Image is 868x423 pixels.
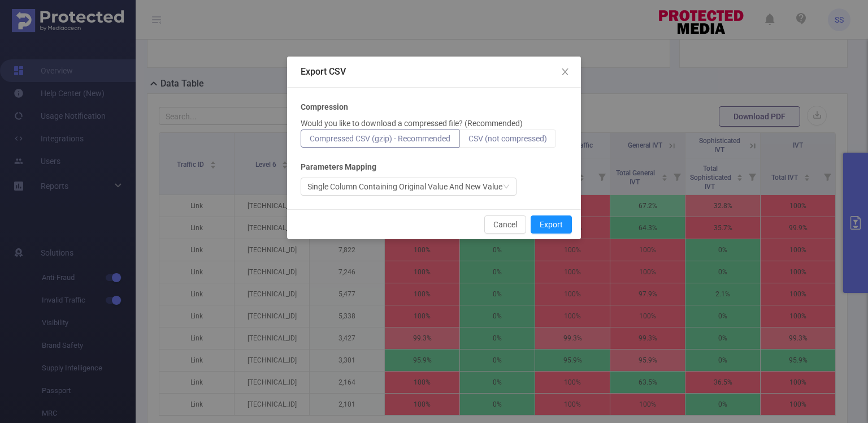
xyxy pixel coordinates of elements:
[561,67,570,76] i: icon: close
[301,118,523,130] p: Would you like to download a compressed file? (Recommended)
[503,183,510,191] i: icon: down
[468,134,547,143] span: CSV (not compressed)
[301,161,376,173] b: Parameters Mapping
[310,134,450,143] span: Compressed CSV (gzip) - Recommended
[301,66,567,78] div: Export CSV
[307,178,502,195] div: Single Column Containing Original Value And New Value
[301,101,348,113] b: Compression
[484,215,526,234] button: Cancel
[549,57,581,88] button: Close
[531,215,572,234] button: Export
